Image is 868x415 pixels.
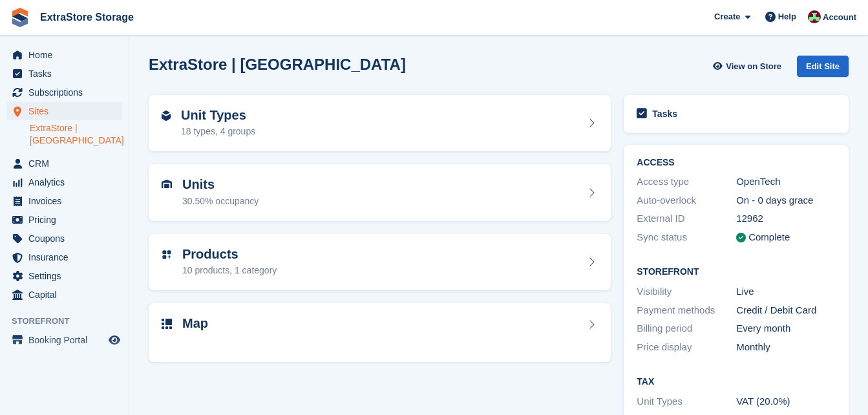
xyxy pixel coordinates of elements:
[28,331,106,349] span: Booking Portal
[28,65,106,83] span: Tasks
[30,122,122,147] a: ExtraStore | [GEOGRAPHIC_DATA]
[711,56,787,77] a: View on Store
[726,60,781,73] span: View on Store
[736,340,836,355] div: Monthly
[748,230,790,245] div: Complete
[162,319,172,329] img: map-icn-33ee37083ee616e46c38cad1a60f524a97daa1e2b2c8c0bc3eb3415660979fc1.svg
[637,211,736,226] div: External ID
[6,173,122,191] a: menu
[797,56,849,82] a: Edit Site
[28,83,106,101] span: Subscriptions
[637,321,736,336] div: Billing period
[182,316,208,331] h2: Map
[6,248,122,266] a: menu
[6,331,122,349] a: menu
[778,10,796,23] span: Help
[6,192,122,210] a: menu
[808,10,821,23] img: Chelsea Parker
[162,111,171,121] img: unit-type-icn-2b2737a686de81e16bb02015468b77c625bbabd49415b5ef34ead5e3b44a266d.svg
[28,229,106,248] span: Coupons
[736,284,836,299] div: Live
[637,267,836,277] h2: Storefront
[736,321,836,336] div: Every month
[797,56,849,77] div: Edit Site
[10,8,30,27] img: stora-icon-8386f47178a22dfd0bd8f6a31ec36ba5ce8667c1dd55bd0f319d3a0aa187defe.svg
[637,394,736,409] div: Unit Types
[637,284,736,299] div: Visibility
[28,173,106,191] span: Analytics
[35,6,139,28] a: ExtraStore Storage
[736,211,836,226] div: 12962
[736,193,836,208] div: On - 0 days grace
[162,180,172,189] img: unit-icn-7be61d7bf1b0ce9d3e12c5938cc71ed9869f7b940bace4675aadf7bd6d80202e.svg
[637,303,736,318] div: Payment methods
[149,164,611,221] a: Units 30.50% occupancy
[6,46,122,64] a: menu
[714,10,740,23] span: Create
[182,247,277,262] h2: Products
[637,377,836,387] h2: Tax
[637,230,736,245] div: Sync status
[182,177,259,192] h2: Units
[28,102,106,120] span: Sites
[162,250,172,260] img: custom-product-icn-752c56ca05d30b4aa98f6f15887a0e09747e85b44ffffa43cff429088544963d.svg
[736,303,836,318] div: Credit / Debit Card
[637,340,736,355] div: Price display
[637,175,736,189] div: Access type
[149,56,406,73] h2: ExtraStore | [GEOGRAPHIC_DATA]
[637,158,836,168] h2: ACCESS
[823,11,856,24] span: Account
[181,125,255,138] div: 18 types, 4 groups
[12,315,129,328] span: Storefront
[652,108,677,120] h2: Tasks
[149,234,611,291] a: Products 10 products, 1 category
[637,193,736,208] div: Auto-overlock
[149,95,611,152] a: Unit Types 18 types, 4 groups
[28,286,106,304] span: Capital
[28,46,106,64] span: Home
[6,83,122,101] a: menu
[182,195,259,208] div: 30.50% occupancy
[181,108,255,123] h2: Unit Types
[28,154,106,173] span: CRM
[149,303,611,362] a: Map
[107,332,122,348] a: Preview store
[28,248,106,266] span: Insurance
[6,211,122,229] a: menu
[736,394,836,409] div: VAT (20.0%)
[6,229,122,248] a: menu
[6,286,122,304] a: menu
[6,65,122,83] a: menu
[182,264,277,277] div: 10 products, 1 category
[736,175,836,189] div: OpenTech
[6,267,122,285] a: menu
[28,211,106,229] span: Pricing
[6,102,122,120] a: menu
[6,154,122,173] a: menu
[28,192,106,210] span: Invoices
[28,267,106,285] span: Settings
